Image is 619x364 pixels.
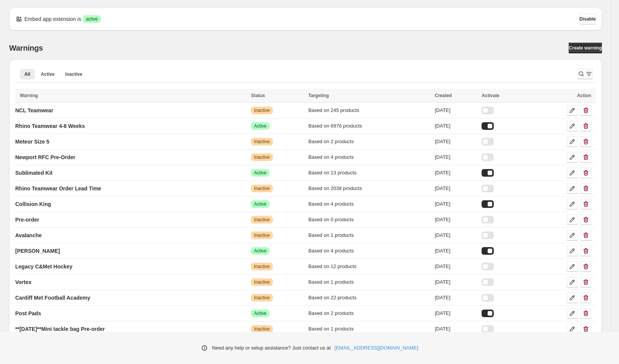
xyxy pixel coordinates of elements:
span: Status [251,93,265,98]
a: NCL Teamwear [15,104,53,117]
span: Active [41,71,54,77]
div: [DATE] [435,200,477,208]
p: Avalanche [15,231,42,239]
span: Create warning [569,45,602,51]
span: Inactive [65,71,82,77]
a: Post Pads [15,307,41,319]
a: Legacy C&Met Hockey [15,260,72,273]
div: [DATE] [435,153,477,161]
span: active [86,16,97,22]
p: Post Pads [15,310,41,317]
span: Activate [482,93,499,98]
span: Inactive [254,279,270,285]
span: Inactive [254,263,270,270]
a: Cardiff Met Football Academy [15,292,90,304]
div: [DATE] [435,247,477,255]
button: Search and filter results [578,69,593,79]
div: Based on 1 products [308,325,430,333]
span: Created [435,93,452,98]
div: [DATE] [435,294,477,302]
span: Active [254,310,266,316]
p: [PERSON_NAME] [15,247,60,255]
span: Inactive [254,295,270,301]
span: Inactive [254,326,270,332]
div: Based on 12 products [308,263,430,270]
a: Collision King [15,198,51,210]
p: Newport RFC Pre-Order [15,153,75,161]
p: Embed app extension is [24,15,81,23]
span: Disable [579,16,596,22]
p: NCL Teamwear [15,107,53,114]
a: Rhino Teamwear Order Lead Time [15,182,101,195]
div: Based on 4 products [308,153,430,161]
div: [DATE] [435,310,477,317]
span: Inactive [254,107,270,113]
div: [DATE] [435,325,477,333]
span: Active [254,248,266,254]
div: [DATE] [435,216,477,224]
p: Sublimated Kit [15,169,53,177]
p: Vortex [15,278,32,286]
div: Based on 1 products [308,278,430,286]
div: [DATE] [435,263,477,270]
div: [DATE] [435,169,477,177]
p: **[DATE]**Mini tackle bag Pre-order [15,325,105,333]
button: Disable [579,14,596,24]
div: Based on 22 products [308,294,430,302]
a: Create warning [569,43,602,53]
div: Based on 2 products [308,138,430,145]
p: Meteor Size 5 [15,138,49,145]
span: Active [254,170,266,176]
div: Based on 2 products [308,310,430,317]
span: Inactive [254,217,270,223]
a: Avalanche [15,229,42,241]
div: [DATE] [435,138,477,145]
div: Based on 0 products [308,216,430,224]
div: Based on 6976 products [308,122,430,130]
h2: Warnings [9,43,43,53]
span: Active [254,201,266,207]
div: [DATE] [435,107,477,114]
span: All [24,71,30,77]
div: Based on 13 products [308,169,430,177]
span: Active [254,123,266,129]
div: Based on 245 products [308,107,430,114]
a: [PERSON_NAME] [15,245,60,257]
div: [DATE] [435,185,477,192]
span: Warning [20,93,38,98]
a: [EMAIL_ADDRESS][DOMAIN_NAME] [335,344,418,352]
a: Newport RFC Pre-Order [15,151,75,163]
p: Legacy C&Met Hockey [15,263,72,270]
span: Action [577,93,591,98]
div: [DATE] [435,231,477,239]
a: Rhino Teamwear 4-8 Weeks [15,120,85,132]
a: Vortex [15,276,32,288]
p: Collision King [15,200,51,208]
a: Pre-order [15,214,39,226]
div: Based on 1 products [308,231,430,239]
p: Pre-order [15,216,39,224]
a: **[DATE]**Mini tackle bag Pre-order [15,323,105,335]
div: [DATE] [435,122,477,130]
p: Rhino Teamwear Order Lead Time [15,185,101,192]
p: Rhino Teamwear 4-8 Weeks [15,122,85,130]
div: Based on 2038 products [308,185,430,192]
span: Inactive [254,139,270,145]
span: Inactive [254,232,270,238]
span: Inactive [254,154,270,160]
p: Cardiff Met Football Academy [15,294,90,302]
div: [DATE] [435,278,477,286]
div: Based on 4 products [308,200,430,208]
a: Sublimated Kit [15,167,53,179]
span: Inactive [254,185,270,192]
span: Targeting [308,93,329,98]
a: Meteor Size 5 [15,136,49,148]
div: Based on 4 products [308,247,430,255]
